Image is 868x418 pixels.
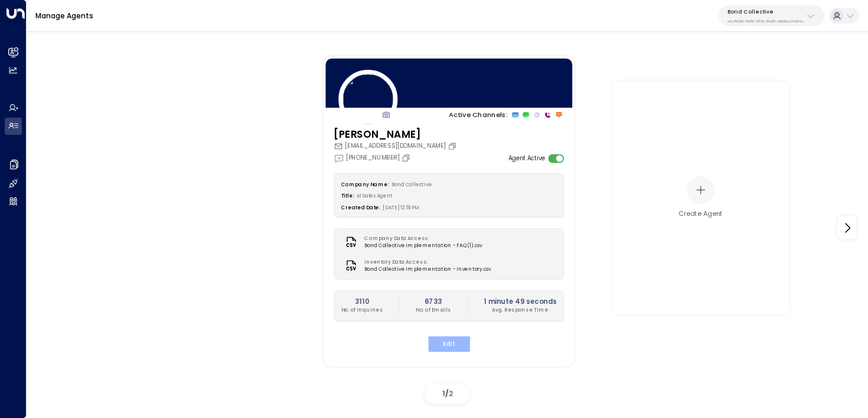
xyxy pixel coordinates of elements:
span: [DATE] 12:18 PM [383,205,419,211]
span: Bond Collective Implementation - Inventory.csv [364,266,491,274]
p: No. of Emails [416,307,451,315]
p: Active Channels: [449,110,507,120]
label: Company Data Access: [364,235,478,242]
button: Edit [428,336,469,352]
span: Bond Collective [391,181,432,187]
h3: [PERSON_NAME] [334,127,459,142]
div: [PHONE_NUMBER] [334,153,412,163]
button: Copy [448,142,459,151]
div: [EMAIL_ADDRESS][DOMAIN_NAME] [334,142,459,151]
span: AI Sales Agent [356,193,392,199]
img: 74_headshot.jpg [338,70,397,129]
span: Bond Collective Implementation - FAQ (1).csv [364,242,482,250]
label: Company Name: [341,181,389,187]
label: Title: [341,193,354,199]
button: Copy [402,153,413,162]
h2: 3110 [341,297,383,307]
h2: 1 minute 49 seconds [484,297,557,307]
p: e5c8f306-7b86-487b-8d28-d066bc04964e [727,19,804,24]
p: No. of Inquiries [341,307,383,315]
p: Avg. Response Time [484,307,557,315]
label: Agent Active [508,154,544,163]
div: Create Agent [678,209,723,219]
h2: 6733 [416,297,451,307]
label: Created Date: [341,205,380,211]
p: Bond Collective [727,8,804,15]
span: 2 [449,388,453,398]
label: Inventory Data Access: [364,258,487,266]
button: Bond Collectivee5c8f306-7b86-487b-8d28-d066bc04964e [719,5,824,26]
div: / [425,384,469,404]
a: Manage Agents [35,11,93,21]
span: 1 [442,388,445,398]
